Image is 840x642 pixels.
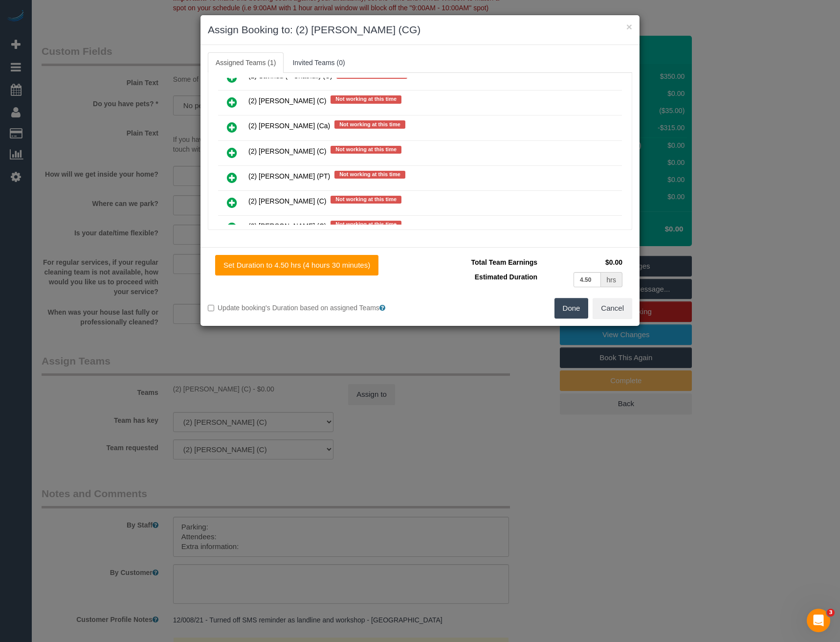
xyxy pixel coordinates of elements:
span: Not working at this time [334,171,405,179]
span: Not working at this time [331,146,401,154]
iframe: Intercom live chat [807,609,830,632]
span: Not working at this time [331,221,401,229]
span: Not working at this time [331,95,401,103]
div: hrs [601,272,622,287]
button: Done [554,298,589,319]
a: Invited Teams (0) [285,52,353,73]
input: Update booking's Duration based on assigned Teams [208,305,214,311]
span: Not working at this time [331,196,401,204]
td: $0.00 [540,255,625,270]
span: (3) [PERSON_NAME] (C) [248,222,326,230]
span: 3 [827,609,835,617]
span: (2) [PERSON_NAME] (Ca) [248,122,330,130]
span: (2) [PERSON_NAME] (C) [248,147,326,155]
span: Estimated Duration [475,273,537,281]
span: Not working at this time [334,120,405,128]
h3: Assign Booking to: (2) [PERSON_NAME] (CG) [208,23,632,37]
label: Update booking's Duration based on assigned Teams [208,303,413,313]
button: Set Duration to 4.50 hrs (4 hours 30 minutes) [215,255,378,275]
span: (2) [PERSON_NAME] (PT) [248,172,330,180]
span: (2) [PERSON_NAME] (C) [248,97,326,105]
td: Total Team Earnings [427,255,540,270]
a: Assigned Teams (1) [208,52,284,73]
span: (2) Savindu (+ Chathuli) (C) [248,72,332,80]
button: Cancel [593,298,632,319]
span: (2) [PERSON_NAME] (C) [248,197,326,205]
button: × [626,22,632,32]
